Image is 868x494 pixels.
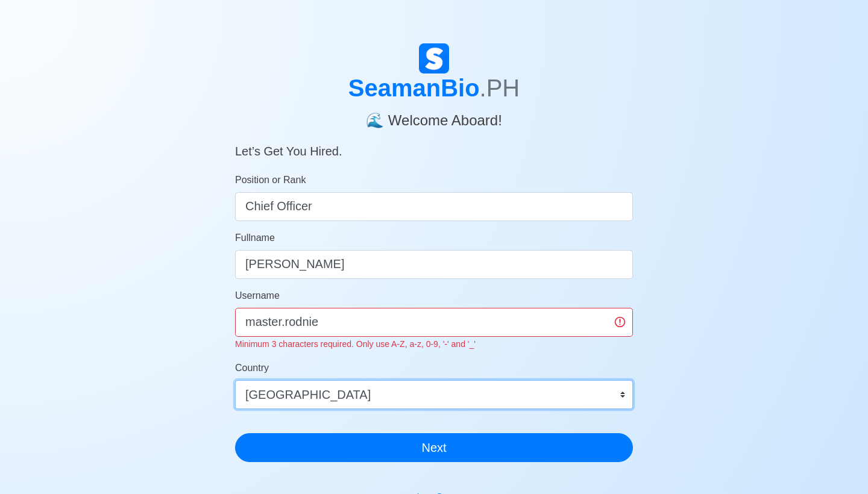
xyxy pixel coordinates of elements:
[235,130,633,158] h5: Let’s Get You Hired.
[235,308,633,337] input: Ex. donaldcris
[235,192,633,221] input: ex. 2nd Officer w/Master License
[480,75,520,101] span: .PH
[235,102,633,130] h4: 🌊 Welcome Aboard!
[235,361,269,375] label: Country
[235,250,633,279] input: Your Fullname
[235,233,275,243] span: Fullname
[235,339,476,349] small: Minimum 3 characters required. Only use A-Z, a-z, 0-9, '-' and '_'
[235,290,280,301] span: Username
[419,43,449,73] img: Logo
[235,175,306,185] span: Position or Rank
[235,73,633,102] h1: SeamanBio
[235,433,633,462] button: Next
